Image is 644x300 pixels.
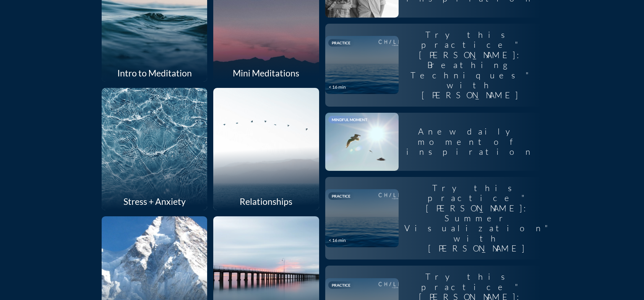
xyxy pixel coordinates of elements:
[399,120,543,163] div: A new daily moment of inspiration
[329,84,346,90] div: < 16 min
[213,193,319,210] div: Relationships
[329,238,346,243] div: < 16 min
[399,24,543,107] div: Try this practice "[PERSON_NAME]: Breathing Techniques" with [PERSON_NAME]
[332,283,351,287] span: Practice
[332,41,351,45] span: Practice
[213,64,319,82] div: Mini Meditations
[399,177,556,260] div: Try this practice "[PERSON_NAME]: Summer Visualization" with [PERSON_NAME]
[102,64,207,82] div: Intro to Meditation
[332,117,368,122] span: Mindful Moment
[102,193,207,210] div: Stress + Anxiety
[332,194,351,198] span: Practice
